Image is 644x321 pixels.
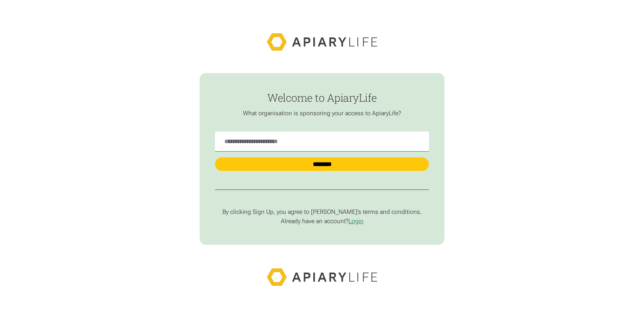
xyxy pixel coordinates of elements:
a: Login [348,217,364,225]
p: What organisation is sponsoring your access to ApiaryLife? [215,109,429,117]
form: find-employer [200,73,444,244]
p: By clicking Sign Up, you agree to [PERSON_NAME]’s terms and conditions. [215,208,429,216]
h1: Welcome to ApiaryLife [215,92,429,103]
p: Already have an account? [215,217,429,225]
